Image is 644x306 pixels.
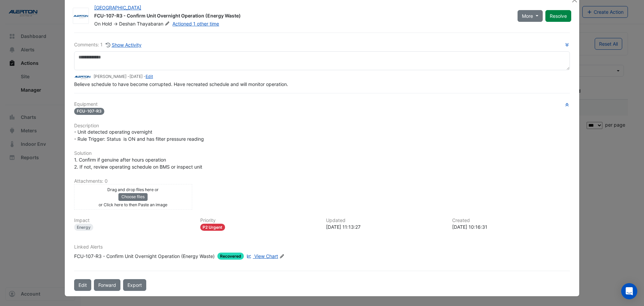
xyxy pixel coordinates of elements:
[621,283,637,299] div: Open Intercom Messenger
[452,223,570,230] div: [DATE] 10:16:31
[200,224,225,231] div: P2 Urgent
[245,253,278,260] a: View Chart
[137,20,171,27] span: Thayabaran
[94,21,112,27] span: On Hold
[74,81,288,87] span: Believe schedule to have become corrupted. Have recreated schedule and will monitor operation.
[74,129,204,142] span: - Unit detected operating overnight - Rule Trigger: Status is ON and has filter pressure reading
[113,21,118,27] span: ->
[99,202,167,207] small: or Click here to then Paste an image
[217,253,244,260] span: Recovered
[74,123,570,129] h6: Description
[74,253,215,260] div: FCU-107-R3 - Confirm Unit Overnight Operation (Energy Waste)
[172,21,219,27] a: Actioned 1 other time
[74,157,202,170] span: 1. Confirm if genuine after hours operation 2. If not, review operating schedule on BMS or inspec...
[279,254,284,259] fa-icon: Edit Linked Alerts
[94,5,141,10] a: [GEOGRAPHIC_DATA]
[123,279,146,291] a: Export
[105,41,142,49] button: Show Activity
[254,253,278,259] span: View Chart
[119,21,136,27] span: Deshan
[94,12,509,20] div: FCU-107-R3 - Confirm Unit Overnight Operation (Energy Waste)
[200,218,318,223] h6: Priority
[452,218,570,223] h6: Created
[518,10,543,22] button: More
[107,187,159,192] small: Drag and drop files here or
[74,101,570,107] h6: Equipment
[74,244,570,250] h6: Linked Alerts
[146,74,153,79] a: Edit
[118,193,148,201] button: Choose files
[74,150,570,156] h6: Solution
[522,12,533,19] span: More
[74,178,570,184] h6: Attachments: 0
[73,13,89,19] img: Alerton
[94,74,153,80] small: [PERSON_NAME] - -
[74,108,104,115] span: FCU-107-R3
[74,218,192,223] h6: Impact
[74,73,91,81] img: Alerton
[74,224,93,231] div: Energy
[74,41,142,49] div: Comments: 1
[94,279,120,291] button: Forward
[545,10,571,22] button: Resolve
[326,218,444,223] h6: Updated
[74,279,91,291] button: Edit
[129,74,143,79] span: 2025-06-23 11:13:17
[326,223,444,230] div: [DATE] 11:13:27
